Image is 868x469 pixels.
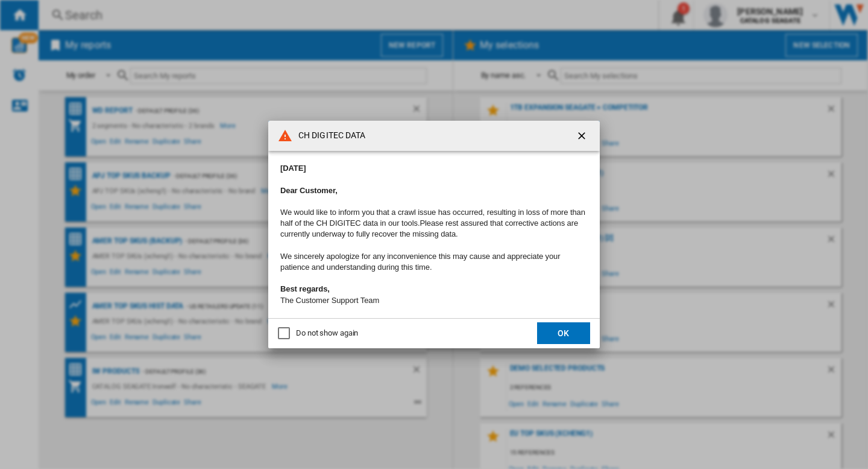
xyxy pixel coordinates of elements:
[296,328,358,339] div: Do not show again
[576,130,590,144] ng-md-icon: getI18NText('BUTTONS.CLOSE_DIALOG')
[278,328,358,339] md-checkbox: Do not show again
[292,130,366,142] h4: CH DIGITEC DATA
[280,284,330,293] b: Best regards,
[280,296,379,305] font: The Customer Support Team
[537,322,590,344] button: OK
[280,252,560,272] font: We sincerely apologize for any inconvenience this may cause and appreciate your patience and unde...
[280,208,585,228] span: We would like to inform you that a crawl issue has occurred, resulting in loss of more than half ...
[280,164,306,173] b: [DATE]
[280,186,338,195] b: Dear Customer,
[571,124,595,148] button: getI18NText('BUTTONS.CLOSE_DIALOG')
[280,219,578,238] span: Please rest assured that corrective actions are currently underway to fully recover the missing d...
